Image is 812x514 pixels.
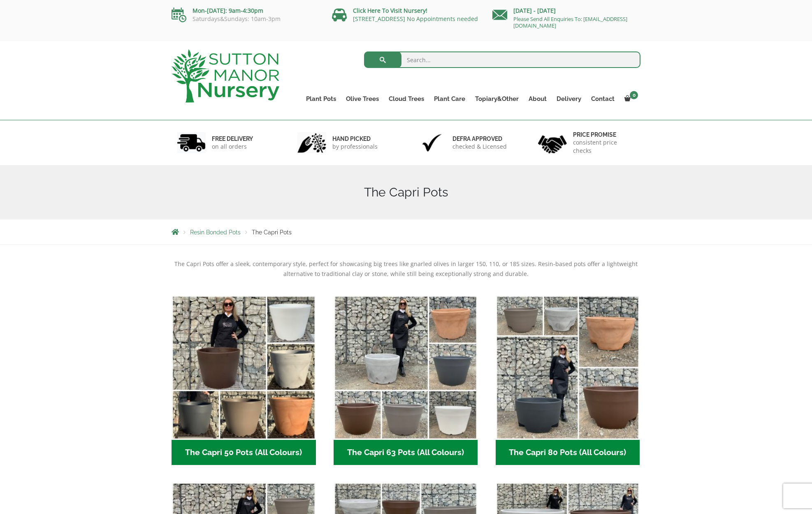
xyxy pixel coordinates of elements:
[573,131,636,138] h6: Price promise
[496,295,640,465] a: Visit product category The Capri 80 Pots (All Colours)
[172,16,320,22] p: Saturdays&Sundays: 10am-3pm
[353,7,427,14] a: Click Here To Visit Nursery!
[492,6,640,16] p: [DATE] - [DATE]
[452,135,507,143] h6: Defra approved
[172,185,640,200] h1: The Capri Pots
[172,440,316,465] h2: The Capri 50 Pots (All Colours)
[418,132,446,153] img: 3.jpg
[334,295,478,465] a: Visit product category The Capri 63 Pots (All Colours)
[513,15,627,29] a: Please Send All Enquiries To: [EMAIL_ADDRESS][DOMAIN_NAME]
[429,93,470,105] a: Plant Care
[212,135,253,143] h6: FREE DELIVERY
[496,295,640,440] img: The Capri 80 Pots (All Colours)
[172,295,316,440] img: The Capri 50 Pots (All Colours)
[172,49,279,103] img: logo
[252,229,292,236] span: The Capri Pots
[496,440,640,465] h2: The Capri 80 Pots (All Colours)
[524,93,552,105] a: About
[172,6,320,16] p: Mon-[DATE]: 9am-4:30pm
[297,132,326,153] img: 2.jpg
[353,15,478,23] a: [STREET_ADDRESS] No Appointments needed
[384,93,429,105] a: Cloud Trees
[586,93,619,105] a: Contact
[334,440,478,465] h2: The Capri 63 Pots (All Colours)
[552,93,586,105] a: Delivery
[172,295,316,465] a: Visit product category The Capri 50 Pots (All Colours)
[177,132,206,153] img: 1.jpg
[332,135,378,143] h6: hand picked
[470,93,524,105] a: Topiary&Other
[364,51,641,68] input: Search...
[172,229,640,235] nav: Breadcrumbs
[301,93,341,105] a: Plant Pots
[172,259,640,279] p: The Capri Pots offer a sleek, contemporary style, perfect for showcasing big trees like gnarled o...
[619,93,640,105] a: 0
[341,93,384,105] a: Olive Trees
[630,91,638,99] span: 0
[190,229,241,236] a: Resin Bonded Pots
[334,295,478,440] img: The Capri 63 Pots (All Colours)
[452,143,507,151] p: checked & Licensed
[538,130,567,155] img: 4.jpg
[573,138,636,155] p: consistent price checks
[332,143,378,151] p: by professionals
[212,143,253,151] p: on all orders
